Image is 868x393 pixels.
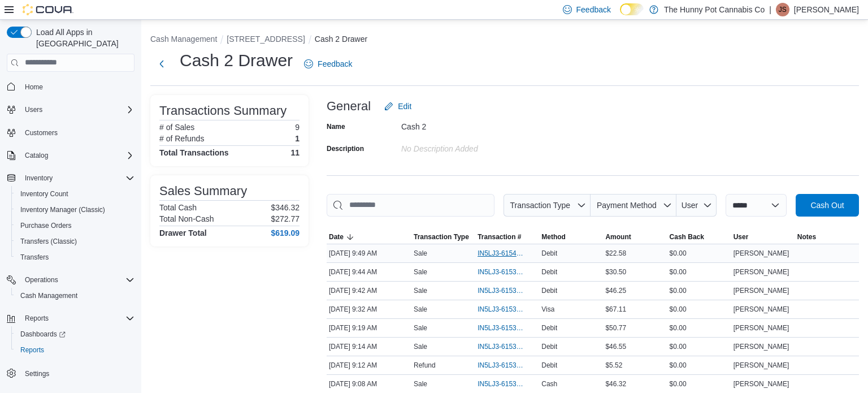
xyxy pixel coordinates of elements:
[605,267,626,277] span: $30.50
[16,219,76,232] a: Purchase Orders
[20,221,72,230] span: Purchase Orders
[327,144,364,153] label: Description
[414,342,427,351] p: Sale
[11,218,139,234] button: Purchase Orders
[414,232,469,241] span: Transaction Type
[667,265,731,279] div: $0.00
[2,148,139,163] button: Catalog
[16,289,134,303] span: Cash Management
[2,310,139,326] button: Reports
[541,232,566,241] span: Method
[327,284,411,297] div: [DATE] 9:42 AM
[414,305,427,314] p: Sale
[478,342,526,351] span: IN5LJ3-6153892
[318,58,352,70] span: Feedback
[16,203,110,217] a: Inventory Manager (Classic)
[401,140,553,153] div: No Description added
[414,323,427,332] p: Sale
[150,33,859,47] nav: An example of EuiBreadcrumbs
[504,194,591,217] button: Transaction Type
[794,3,859,16] p: [PERSON_NAME]
[25,174,53,183] span: Inventory
[541,323,557,332] span: Debit
[734,267,789,277] span: [PERSON_NAME]
[779,3,787,16] span: JS
[20,291,77,300] span: Cash Management
[414,286,427,295] p: Sale
[150,53,173,75] button: Next
[11,326,139,342] a: Dashboards
[667,321,731,335] div: $0.00
[16,187,134,201] span: Inventory Count
[16,235,134,248] span: Transfers (Classic)
[478,323,526,332] span: IN5LJ3-6153910
[734,361,789,370] span: [PERSON_NAME]
[159,104,287,118] h3: Transactions Summary
[605,249,626,258] span: $22.58
[11,342,139,358] button: Reports
[478,303,537,316] button: IN5LJ3-6153948
[20,103,134,116] span: Users
[682,201,698,210] span: User
[597,201,657,210] span: Payment Method
[150,34,217,44] button: Cash Management
[541,361,557,370] span: Debit
[25,314,49,323] span: Reports
[591,194,676,217] button: Payment Method
[478,249,526,258] span: IN5LJ3-6154018
[327,194,494,217] input: This is a search bar. As you type, the results lower in the page will automatically filter.
[478,379,526,388] span: IN5LJ3-6153873
[478,359,537,372] button: IN5LJ3-6153884
[2,79,139,95] button: Home
[20,149,53,162] button: Catalog
[16,187,73,201] a: Inventory Count
[20,330,66,339] span: Dashboards
[16,219,134,232] span: Purchase Orders
[401,118,553,131] div: Cash 2
[411,230,475,244] button: Transaction Type
[796,194,859,217] button: Cash Out
[295,123,300,132] p: 9
[603,230,667,244] button: Amount
[605,342,626,351] span: $46.55
[605,232,631,241] span: Amount
[539,230,603,244] button: Method
[667,377,731,391] div: $0.00
[605,305,626,314] span: $67.11
[20,205,105,214] span: Inventory Manager (Classic)
[159,214,214,223] h6: Total Non-Cash
[605,286,626,295] span: $46.25
[327,340,411,353] div: [DATE] 9:14 AM
[478,265,537,279] button: IN5LJ3-6153998
[11,186,139,202] button: Inventory Count
[315,34,367,44] button: Cash 2 Drawer
[478,232,521,241] span: Transaction #
[541,379,557,388] span: Cash
[667,284,731,297] div: $0.00
[670,232,704,241] span: Cash Back
[797,232,816,241] span: Notes
[290,148,300,157] h4: 11
[478,340,537,353] button: IN5LJ3-6153892
[2,170,139,186] button: Inventory
[16,327,134,341] span: Dashboards
[159,123,194,132] h6: # of Sales
[731,230,795,244] button: User
[11,288,139,304] button: Cash Management
[20,103,47,116] button: Users
[271,228,300,237] h4: $619.09
[159,203,197,212] h6: Total Cash
[159,134,204,143] h6: # of Refunds
[541,267,557,277] span: Debit
[227,34,305,44] button: [STREET_ADDRESS]
[16,343,49,357] a: Reports
[16,289,82,303] a: Cash Management
[11,202,139,218] button: Inventory Manager (Classic)
[478,286,526,295] span: IN5LJ3-6153983
[478,377,537,391] button: IN5LJ3-6153873
[180,49,293,72] h1: Cash 2 Drawer
[159,228,207,237] h4: Drawer Total
[478,361,526,370] span: IN5LJ3-6153884
[414,361,436,370] p: Refund
[667,247,731,260] div: $0.00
